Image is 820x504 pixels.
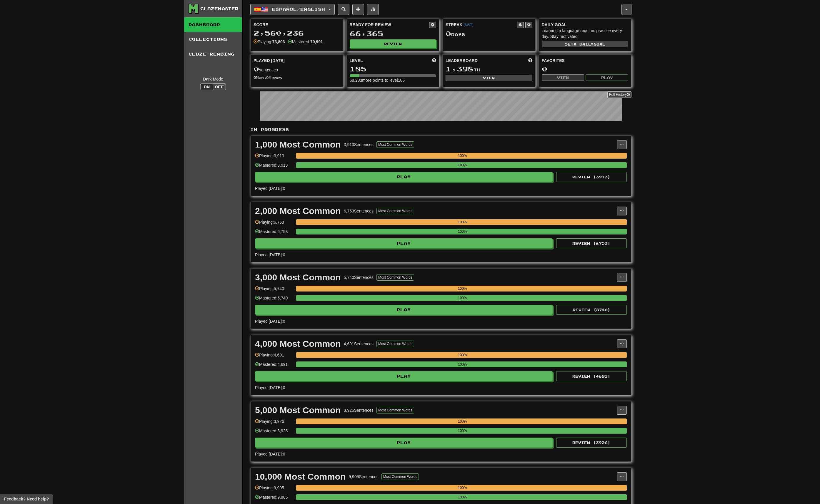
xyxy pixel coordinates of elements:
span: Played [DATE]: 0 [255,186,285,191]
div: 100% [298,361,627,367]
button: Review (4691) [556,371,627,381]
button: Most Common Words [376,274,414,281]
span: Leaderboard [446,58,478,63]
div: 69,283 more points to level 186 [350,77,436,83]
div: Mastered: 5,740 [255,295,293,305]
button: Play [255,172,553,182]
div: Mastered: 9,905 [255,494,293,504]
div: 2,560,236 [254,29,340,37]
div: 100% [298,229,627,235]
div: th [446,65,532,73]
div: Playing: 3,913 [255,153,293,163]
a: Collections [184,32,242,47]
span: This week in points, UTC [528,58,532,63]
div: Mastered: 4,691 [255,361,293,371]
span: Level [350,58,363,63]
div: Day s [446,30,532,38]
a: Dashboard [184,17,242,32]
div: Dark Mode [189,76,238,82]
div: Playing: 6,753 [255,219,293,229]
div: Playing: [254,39,285,45]
div: Learning a language requires practice every day. Stay motivated! [542,28,629,39]
div: 4,000 Most Common [255,339,341,348]
button: Review (6753) [556,238,627,248]
div: Clozemaster [200,6,239,12]
span: Español / English [272,7,325,12]
strong: 73,803 [272,39,285,44]
button: Search sentences [338,4,349,15]
div: 100% [298,219,627,225]
button: Play [255,238,553,248]
div: 10,000 Most Common [255,472,346,481]
div: 100% [298,418,627,424]
span: a daily [574,42,594,46]
div: Playing: 5,740 [255,286,293,295]
button: Most Common Words [376,407,414,413]
button: Play [255,438,553,448]
span: 1,398 [446,65,474,73]
div: Streak [446,22,517,28]
button: Español/English [250,4,335,15]
div: Playing: 9,905 [255,485,293,495]
strong: 70,991 [310,39,323,44]
div: Mastered: 6,753 [255,229,293,238]
div: sentences [254,65,340,73]
div: 100% [298,352,627,358]
div: 100% [298,485,627,491]
button: View [542,74,584,81]
div: Playing: 3,926 [255,418,293,428]
div: 9,905 Sentences [349,474,378,480]
strong: 0 [266,75,269,80]
div: 3,913 Sentences [344,142,374,148]
div: 1,000 Most Common [255,140,341,149]
button: Seta dailygoal [542,41,629,47]
button: Review (5740) [556,305,627,315]
button: Most Common Words [376,141,414,148]
div: 2,000 Most Common [255,207,341,215]
a: Cloze-Reading [184,47,242,61]
button: Review (3926) [556,438,627,448]
div: 0 [542,65,629,73]
div: Daily Goal [542,22,629,28]
div: 100% [298,295,627,301]
a: Full History [607,91,631,98]
div: 100% [298,162,627,168]
button: Play [255,305,553,315]
div: 6,753 Sentences [344,208,374,214]
span: 0 [446,29,451,38]
div: Mastered: 3,913 [255,162,293,172]
span: Score more points to level up [432,58,436,63]
span: Played [DATE]: 0 [255,319,285,324]
div: 100% [298,153,627,159]
div: 3,926 Sentences [344,407,374,413]
div: Mastered: 3,926 [255,428,293,438]
button: Play [255,371,553,381]
div: New / Review [254,75,340,81]
span: 0 [254,65,259,73]
span: Played [DATE]: 0 [255,252,285,257]
button: Most Common Words [381,473,419,480]
button: On [200,83,213,90]
span: Played [DATE]: 0 [255,452,285,456]
strong: 0 [254,75,256,80]
span: Open feedback widget [4,496,49,502]
button: Most Common Words [376,341,414,347]
div: Score [254,22,340,28]
button: Off [213,83,226,90]
span: Played [DATE] [254,58,285,63]
div: Favorites [542,58,629,63]
div: 100% [298,286,627,292]
a: (MST) [464,23,473,27]
button: View [446,75,532,81]
button: More stats [367,4,379,15]
div: 4,691 Sentences [344,341,374,347]
div: 5,740 Sentences [344,274,374,280]
button: Review (3913) [556,172,627,182]
div: 100% [298,494,627,500]
div: Playing: 4,691 [255,352,293,362]
p: In Progress [250,127,631,133]
button: Most Common Words [376,208,414,214]
div: 3,000 Most Common [255,273,341,282]
button: Add sentence to collection [352,4,364,15]
div: Mastered: [288,39,323,45]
